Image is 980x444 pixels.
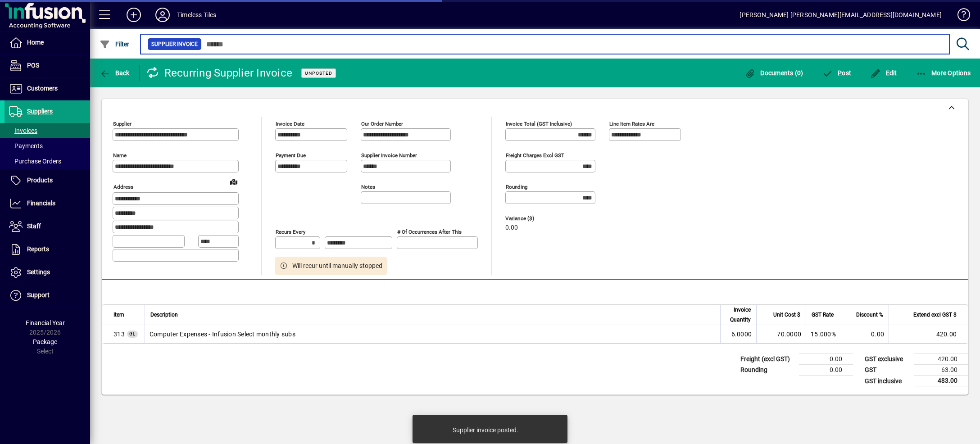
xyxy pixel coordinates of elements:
button: Edit [868,65,899,81]
span: Back [100,69,130,77]
td: 0.00 [842,325,889,343]
button: Documents (0) [743,65,806,81]
button: Profile [148,7,177,23]
span: Support [27,291,50,299]
span: GST Rate [812,310,834,320]
span: Financial Year [26,319,65,326]
td: Rounding [736,365,799,376]
td: 0.00 [799,365,853,376]
app-page-header-button: Back [90,65,140,81]
a: Reports [5,238,90,261]
span: Documents (0) [745,69,803,77]
span: Financials [27,199,55,207]
span: P [838,69,842,77]
span: POS [27,62,39,69]
td: Computer Expenses - Infusion Select monthly subs [145,325,720,343]
button: Back [97,65,132,81]
button: Add [119,7,148,23]
td: 483.00 [914,376,968,387]
td: 420.00 [914,354,968,365]
span: Staff [27,222,41,230]
span: Edit [870,69,897,77]
mat-label: Line item rates are [609,121,654,127]
td: 420.00 [889,325,968,343]
button: Post [820,65,854,81]
td: 6.0000 [720,325,756,343]
span: Suppliers [27,108,53,115]
a: Purchase Orders [5,154,90,169]
mat-label: Supplier [113,121,132,127]
button: Filter [97,36,132,52]
mat-label: Name [113,152,127,159]
span: Unposted [305,70,332,76]
span: ost [822,69,852,77]
div: Recurring Supplier Invoice [146,66,293,80]
div: Supplier invoice posted. [453,426,518,435]
span: Reports [27,245,49,253]
span: Item [113,310,124,320]
span: Home [27,39,44,46]
span: Settings [27,268,50,276]
mat-label: Recurs every [276,229,305,235]
span: Purchase Orders [9,158,61,165]
td: 63.00 [914,365,968,376]
a: Customers [5,77,90,100]
a: Home [5,32,90,54]
span: Invoices [9,127,37,134]
td: 70.0000 [756,325,806,343]
span: Computer Expenses [113,330,125,339]
td: Freight (excl GST) [736,354,799,365]
span: Filter [100,41,130,48]
td: GST exclusive [860,354,914,365]
span: Package [33,338,57,345]
a: Staff [5,215,90,238]
mat-label: Invoice Total (GST inclusive) [506,121,572,127]
span: Unit Cost $ [773,310,800,320]
span: Payments [9,142,43,150]
span: GL [129,331,136,336]
span: Description [150,310,178,320]
div: Timeless Tiles [177,8,216,22]
a: Settings [5,261,90,284]
a: Products [5,169,90,192]
a: Knowledge Base [951,2,969,31]
a: Support [5,284,90,307]
td: GST [860,365,914,376]
a: POS [5,54,90,77]
span: Customers [27,85,58,92]
mat-label: Payment due [276,152,306,159]
span: Discount % [856,310,883,320]
span: Extend excl GST $ [913,310,957,320]
a: Invoices [5,123,90,138]
div: [PERSON_NAME] [PERSON_NAME][EMAIL_ADDRESS][DOMAIN_NAME] [740,8,942,22]
span: Will recur until manually stopped [292,261,382,271]
td: 15.000% [806,325,842,343]
a: Financials [5,192,90,215]
button: More Options [914,65,973,81]
span: More Options [916,69,971,77]
span: Supplier Invoice [151,40,198,49]
mat-label: Invoice date [276,121,304,127]
a: View on map [227,174,241,189]
a: Payments [5,138,90,154]
span: Products [27,177,53,184]
span: Invoice Quantity [726,305,751,325]
mat-label: Our order number [361,121,403,127]
td: 0.00 [799,354,853,365]
td: GST inclusive [860,376,914,387]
